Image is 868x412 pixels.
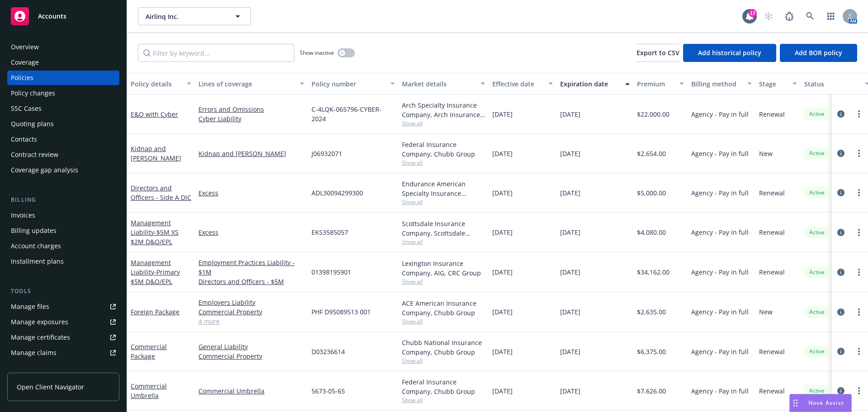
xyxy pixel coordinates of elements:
span: Active [808,387,826,395]
a: Manage claims [7,346,119,360]
span: PHF D95089513 001 [311,307,371,317]
span: Nova Assist [808,399,844,407]
a: Contacts [7,132,119,147]
a: Invoices [7,208,119,223]
span: $6,375.00 [637,347,666,356]
span: Active [808,189,826,197]
span: $34,162.00 [637,267,670,277]
a: more [854,187,864,198]
div: Billing [7,195,119,204]
a: Directors and Officers - $5M [198,277,304,286]
span: $22,000.00 [637,109,670,119]
a: Management Liability [131,258,180,286]
span: $4,080.00 [637,227,666,237]
button: Nova Assist [789,394,852,412]
div: Status [804,79,859,89]
a: more [854,227,864,238]
div: Arch Specialty Insurance Company, Arch Insurance Company, Amwins [402,100,485,119]
span: Airlinq Inc. [146,12,224,21]
button: Policy details [127,73,195,95]
span: Show all [402,119,485,127]
a: General Liability [198,342,304,351]
div: Manage claims [11,346,57,360]
span: Active [808,228,826,237]
span: Renewal [759,188,785,198]
a: Account charges [7,239,119,253]
span: J06932071 [311,149,342,158]
span: Agency - Pay in full [691,267,749,277]
span: EKS3585057 [311,227,348,237]
a: Accounts [7,4,119,29]
a: Coverage [7,55,119,70]
span: Add BOR policy [795,48,842,57]
a: Kidnap and [PERSON_NAME] [131,144,181,162]
a: Policy changes [7,86,119,100]
a: more [854,307,864,317]
div: Policy details [131,79,181,89]
div: ACE American Insurance Company, Chubb Group [402,298,485,317]
a: more [854,346,864,357]
span: Agency - Pay in full [691,149,749,158]
a: SSC Cases [7,101,119,116]
span: [DATE] [492,267,513,277]
span: Agency - Pay in full [691,307,749,317]
span: [DATE] [492,386,513,396]
span: Agency - Pay in full [691,188,749,198]
button: Policy number [308,73,398,95]
a: 4 more [198,317,304,326]
div: Coverage gap analysis [11,163,78,177]
div: Stage [759,79,787,89]
span: Export to CSV [637,48,679,57]
span: [DATE] [560,347,580,356]
span: Active [808,110,826,118]
div: Lexington Insurance Company, AIG, CRC Group [402,259,485,278]
a: circleInformation [835,227,846,238]
div: Market details [402,79,475,89]
span: Renewal [759,347,785,356]
a: Switch app [822,7,840,25]
a: Excess [198,188,304,198]
span: Agency - Pay in full [691,227,749,237]
span: Active [808,308,826,316]
a: Policies [7,71,119,85]
span: [DATE] [560,188,580,198]
a: Employment Practices Liability - $1M [198,258,304,277]
span: Show all [402,159,485,166]
button: Lines of coverage [195,73,308,95]
a: Report a Bug [780,7,798,25]
span: Show inactive [300,49,334,57]
a: Commercial Property [198,307,304,317]
input: Filter by keyword... [138,44,294,62]
a: Search [801,7,819,25]
span: Agency - Pay in full [691,386,749,396]
span: [DATE] [492,347,513,356]
div: Installment plans [11,254,64,269]
span: Renewal [759,267,785,277]
a: Manage files [7,299,119,314]
button: Add BOR policy [780,44,857,62]
a: Cyber Liability [198,114,304,123]
a: Start snowing [759,7,778,25]
div: Policies [11,71,33,85]
span: Active [808,268,826,276]
a: circleInformation [835,109,846,119]
span: [DATE] [560,267,580,277]
div: Lines of coverage [198,79,294,89]
div: Quoting plans [11,117,54,131]
div: Contract review [11,147,58,162]
span: [DATE] [560,307,580,317]
a: Manage BORs [7,361,119,375]
div: Invoices [11,208,35,223]
span: Active [808,347,826,355]
span: New [759,149,773,158]
span: $5,000.00 [637,188,666,198]
button: Stage [755,73,801,95]
a: Billing updates [7,223,119,238]
a: more [854,109,864,119]
span: Show all [402,198,485,206]
span: Manage exposures [7,315,119,329]
a: Quoting plans [7,117,119,131]
div: Contacts [11,132,37,147]
a: Foreign Package [131,308,179,316]
span: - Primary $5M D&O/EPL [131,268,180,286]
